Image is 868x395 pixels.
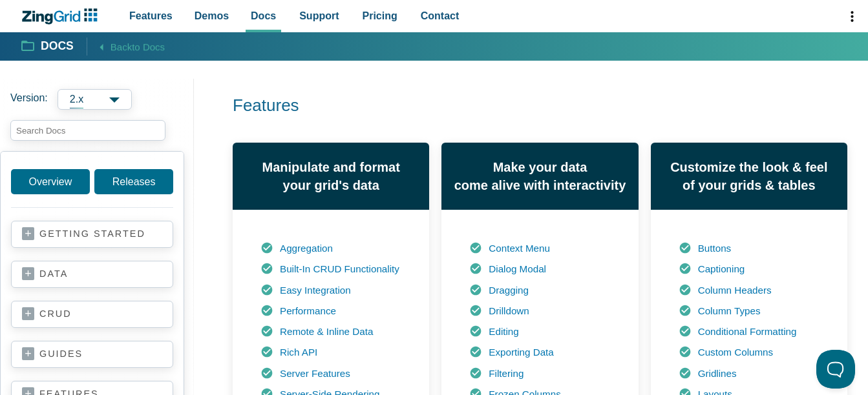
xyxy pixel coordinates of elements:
[280,243,333,254] a: Aggregation
[41,41,74,52] strong: Docs
[816,350,855,389] iframe: Help Scout Beacon - Open
[363,7,397,25] span: Pricing
[195,7,229,25] span: Demos
[129,7,173,25] span: Features
[87,37,165,55] a: Backto Docs
[280,347,317,358] a: Rich API
[10,89,48,110] span: Version:
[662,158,836,194] h3: Customize the look & feel of your grids & tables
[489,243,550,254] a: Context Menu
[22,39,74,54] a: Docs
[698,243,732,254] a: Buttons
[280,368,350,379] a: Server Features
[280,305,336,316] a: Performance
[94,169,173,194] a: Releases
[489,347,553,358] a: Exporting Data
[698,347,773,358] a: Custom Columns
[698,263,745,274] a: Captioning
[217,95,832,117] h2: Features
[698,368,737,379] a: Gridlines
[21,8,104,25] a: ZingChart Logo. Click to return to the homepage
[489,326,518,337] a: Editing
[698,305,761,316] a: Column Types
[299,7,339,25] span: Support
[280,326,373,337] a: Remote & Inline Data
[280,263,399,274] a: Built-In CRUD Functionality
[11,169,90,194] a: Overview
[111,39,165,55] span: Back
[244,158,418,194] h3: Manipulate and format your grid's data
[22,228,162,241] a: getting started
[489,305,529,316] a: Drilldown
[10,120,165,141] input: search input
[489,368,524,379] a: Filtering
[22,268,162,281] a: data
[22,348,162,361] a: guides
[698,285,772,296] a: Column Headers
[421,7,460,25] span: Contact
[132,41,165,52] span: to Docs
[251,7,276,25] span: Docs
[280,285,351,296] a: Easy Integration
[489,285,529,296] a: Dragging
[10,89,184,110] label: Versions
[22,308,162,321] a: crud
[454,158,627,194] h3: Make your data come alive with interactivity
[489,263,546,274] a: Dialog Modal
[698,326,797,337] a: Conditional Formatting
